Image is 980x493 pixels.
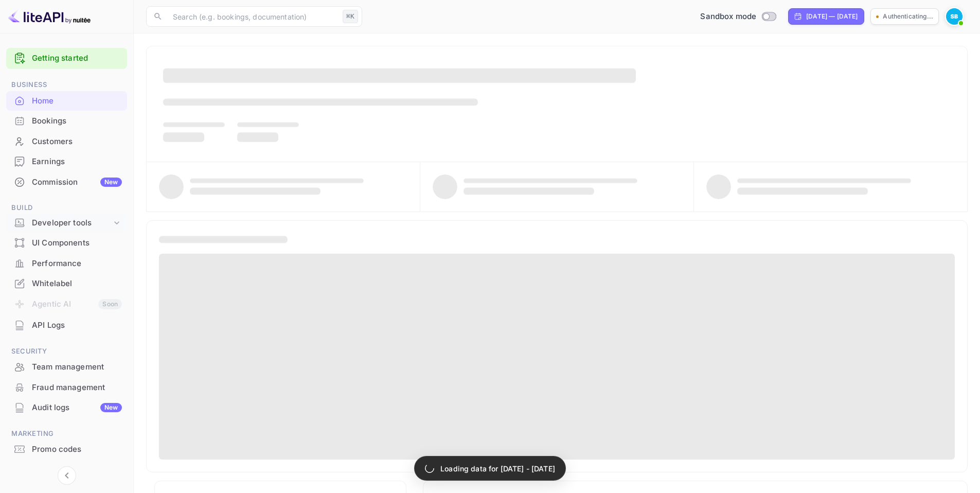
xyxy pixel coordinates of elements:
[32,361,122,373] div: Team management
[6,398,127,417] a: Audit logsNew
[6,111,127,131] div: Bookings
[6,315,127,336] div: API Logs
[6,233,127,252] a: UI Components
[6,378,127,397] a: Fraud management
[6,202,127,214] span: Build
[6,172,127,191] a: CommissionNew
[6,91,127,111] div: Home
[6,439,127,459] a: Promo codes
[32,115,122,127] div: Bookings
[6,439,127,460] div: Promo codes
[6,152,127,172] div: Earnings
[6,274,127,294] div: Whitelabel
[32,95,122,107] div: Home
[6,254,127,274] div: Performance
[32,177,122,188] div: Commission
[32,136,122,148] div: Customers
[6,378,127,398] div: Fraud management
[6,346,127,357] span: Security
[8,8,91,25] img: LiteAPI logo
[167,6,338,27] input: Search (e.g. bookings, documentation)
[6,48,127,69] div: Getting started
[6,152,127,171] a: Earnings
[58,466,76,485] button: Collapse navigation
[32,278,122,290] div: Whitelabel
[946,8,963,25] img: Srikant Bandaru
[6,274,127,293] a: Whitelabel
[32,320,122,331] div: API Logs
[32,402,122,414] div: Audit logs
[6,132,127,151] a: Customers
[32,156,122,168] div: Earnings
[32,382,122,394] div: Fraud management
[6,172,127,192] div: CommissionNew
[6,91,127,110] a: Home
[32,444,122,455] div: Promo codes
[700,11,756,23] span: Sandbox mode
[32,217,112,229] div: Developer tools
[806,12,858,21] div: [DATE] — [DATE]
[32,52,122,64] a: Getting started
[696,11,780,23] div: Switch to Production mode
[6,111,127,130] a: Bookings
[6,428,127,439] span: Marketing
[883,12,933,21] p: Authenticating...
[6,357,127,377] div: Team management
[6,357,127,376] a: Team management
[440,463,555,474] p: Loading data for [DATE] - [DATE]
[343,10,358,23] div: ⌘K
[32,258,122,270] div: Performance
[32,237,122,249] div: UI Components
[6,254,127,273] a: Performance
[100,178,122,187] div: New
[100,403,122,412] div: New
[6,233,127,253] div: UI Components
[6,398,127,418] div: Audit logsNew
[6,214,127,232] div: Developer tools
[6,315,127,334] a: API Logs
[6,79,127,91] span: Business
[6,132,127,152] div: Customers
